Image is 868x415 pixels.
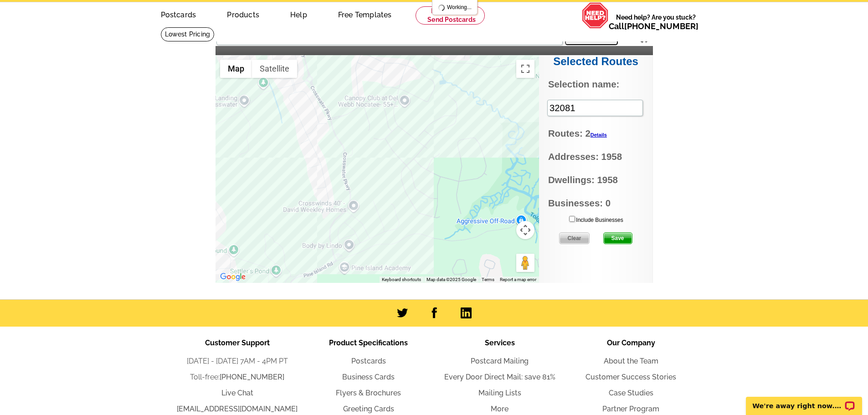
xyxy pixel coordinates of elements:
[212,3,274,25] a: Products
[146,3,211,25] a: Postcards
[478,389,521,397] a: Mailing Lists
[382,277,421,283] button: Keyboard shortcuts
[471,357,529,365] a: Postcard Mailing
[548,127,643,141] span: Routes: 2
[516,221,534,239] button: Map camera controls
[482,277,494,282] a: Terms (opens in new tab)
[220,60,252,78] button: Show street map
[609,13,703,31] span: Need help? Are you stuck?
[342,373,395,381] a: Business Cards
[218,271,248,283] a: Open this area in Google Maps (opens a new window)
[426,277,476,282] span: Map data ©2025 Google
[172,356,303,367] li: [DATE] - [DATE] 7AM - 4PM PT
[276,3,322,25] a: Help
[560,233,589,244] span: Clear
[491,405,508,413] a: More
[548,150,643,164] span: Addresses: 1958
[604,233,632,244] span: Save
[586,373,676,381] a: Customer Success Stories
[740,386,868,415] iframe: LiveChat chat widget
[582,2,609,29] img: help
[607,338,655,347] span: Our Company
[329,338,408,347] span: Product Specifications
[351,357,386,365] a: Postcards
[220,373,284,381] a: [PHONE_NUMBER]
[324,3,406,25] a: Free Templates
[569,216,575,222] input: Include Businesses
[336,389,401,397] a: Flyers & Brochures
[568,215,623,224] label: Include Businesses
[548,196,643,210] span: Businesses: 0
[604,357,658,365] a: About the Team
[500,277,536,282] a: Report a map error
[609,389,653,397] a: Case Studies
[205,338,270,347] span: Customer Support
[438,4,445,11] img: loading...
[444,373,555,381] a: Every Door Direct Mail: save 81%
[602,405,659,413] a: Partner Program
[548,173,643,187] span: Dwellings: 1958
[516,60,534,78] button: Toggle fullscreen view
[609,21,699,31] span: Call
[548,77,619,92] label: Selection name:
[624,21,699,31] a: [PHONE_NUMBER]
[539,55,653,68] h2: Selected Routes
[252,60,297,78] button: Show satellite imagery
[343,405,394,413] a: Greeting Cards
[485,338,515,347] span: Services
[591,132,607,138] a: Details
[516,254,534,272] button: Drag Pegman onto the map to open Street View
[177,405,298,413] a: [EMAIL_ADDRESS][DOMAIN_NAME]
[218,271,248,283] img: Google
[172,372,303,383] li: Toll-free:
[221,389,253,397] a: Live Chat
